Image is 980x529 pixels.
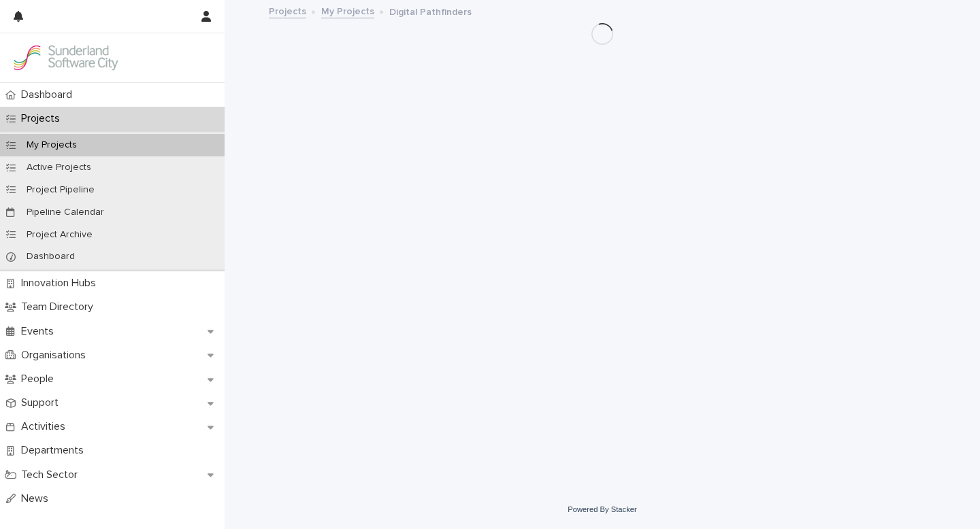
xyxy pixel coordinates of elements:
[321,3,374,18] a: My Projects
[16,207,115,218] p: Pipeline Calendar
[16,492,59,505] p: News
[16,349,97,362] p: Organisations
[11,44,120,71] img: Kay6KQejSz2FjblR6DWv
[389,3,472,18] p: Digital Pathfinders
[568,505,636,513] a: Powered By Stacker
[16,112,71,125] p: Projects
[269,3,306,18] a: Projects
[16,229,103,241] p: Project Archive
[16,277,107,290] p: Innovation Hubs
[16,468,88,481] p: Tech Sector
[16,420,76,433] p: Activities
[16,184,105,196] p: Project Pipeline
[16,301,104,313] p: Team Directory
[16,88,83,101] p: Dashboard
[16,325,65,338] p: Events
[16,373,65,386] p: People
[16,162,102,173] p: Active Projects
[16,396,69,409] p: Support
[16,251,86,262] p: Dashboard
[16,444,95,457] p: Departments
[16,139,88,151] p: My Projects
